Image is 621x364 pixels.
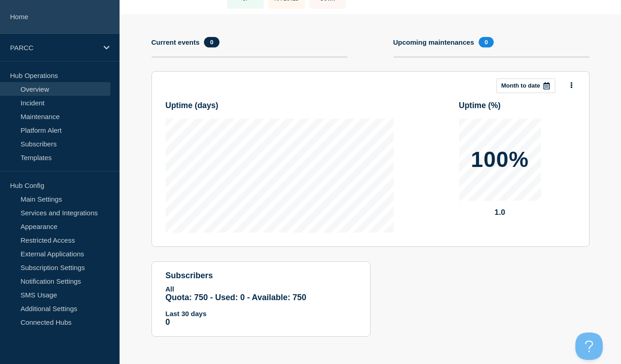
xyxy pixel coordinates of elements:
button: Month to date [496,78,555,93]
h4: Current events [151,38,200,46]
h4: Upcoming maintenances [393,38,475,46]
p: Month to date [501,82,540,89]
h3: Uptime ( days ) [166,101,219,110]
p: 0 [166,317,356,327]
span: 0 [204,37,219,47]
p: 1.0 [459,208,541,217]
p: 100% [471,149,529,171]
p: PARCC [10,44,98,52]
span: 0 [479,37,494,47]
iframe: Help Scout Beacon - Open [575,333,603,360]
p: Last 30 days [166,310,356,317]
h4: subscribers [166,271,356,281]
h3: Uptime ( % ) [459,101,501,110]
span: Quota: 750 - Used: 0 - Available: 750 [166,293,307,302]
p: All [166,285,356,293]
